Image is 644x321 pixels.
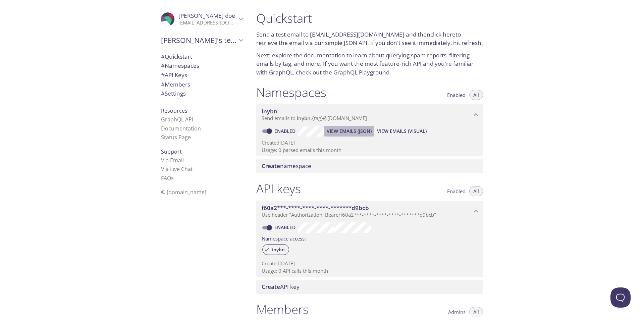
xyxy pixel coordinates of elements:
[262,162,311,170] span: namespace
[161,189,206,196] span: © [DOMAIN_NAME]
[262,107,277,115] span: inybn
[273,128,298,134] a: Enabled
[262,162,280,170] span: Create
[443,186,470,196] button: Enabled
[256,159,483,173] div: Create namespace
[297,115,311,121] span: inybn
[262,244,289,255] div: inybn
[161,148,182,155] span: Support
[161,107,187,114] span: Resources
[262,115,367,121] span: Send emails to . {tag} @[DOMAIN_NAME]
[262,283,280,290] span: Create
[333,68,389,76] a: GraphQL Playground
[178,19,237,26] p: [EMAIL_ADDRESS][DOMAIN_NAME]
[156,80,248,89] div: Members
[256,104,483,125] div: inybn namespace
[262,267,478,274] p: Usage: 0 API calls this month
[161,157,184,164] a: Via Email
[469,307,483,317] button: All
[324,126,374,137] button: View Emails (JSON)
[268,247,289,253] span: inybn
[161,165,193,173] a: Via Live Chat
[156,8,248,30] div: John doe
[161,62,165,69] span: #
[469,90,483,100] button: All
[156,32,248,49] div: John's team
[256,181,301,196] h1: API keys
[256,51,483,77] p: Next: explore the to learn about querying spam reports, filtering emails by tag, and more. If you...
[178,12,235,19] span: [PERSON_NAME] doe
[156,89,248,98] div: Team Settings
[256,30,483,47] p: Send a test email to and then to retrieve the email via our simple JSON API. If you don't see it ...
[444,307,470,317] button: Admins
[256,302,309,317] h1: Members
[262,233,306,243] label: Namespace access:
[374,126,429,137] button: View Emails (Visual)
[161,90,186,97] span: Settings
[469,186,483,196] button: All
[161,62,199,69] span: Namespaces
[161,71,165,79] span: #
[256,280,483,294] div: Create API Key
[310,31,405,38] a: [EMAIL_ADDRESS][DOMAIN_NAME]
[161,81,190,88] span: Members
[262,139,478,146] p: Created [DATE]
[156,70,248,80] div: API Keys
[161,53,165,60] span: #
[161,125,201,132] a: Documentation
[171,174,174,182] span: s
[327,127,372,135] span: View Emails (JSON)
[273,224,298,230] a: Enabled
[161,116,193,123] a: GraphQL API
[430,31,455,38] a: click here
[610,287,631,308] iframe: Help Scout Beacon - Open
[262,147,478,154] p: Usage: 0 parsed emails this month
[377,127,427,135] span: View Emails (Visual)
[161,174,174,182] a: FAQ
[256,11,483,26] h1: Quickstart
[262,283,300,290] span: API key
[161,133,191,141] a: Status Page
[161,81,165,88] span: #
[161,71,187,79] span: API Keys
[161,53,192,60] span: Quickstart
[156,52,248,61] div: Quickstart
[256,85,326,100] h1: Namespaces
[161,36,237,45] span: [PERSON_NAME]'s team
[156,61,248,70] div: Namespaces
[161,90,165,97] span: #
[443,90,470,100] button: Enabled
[304,51,345,59] a: documentation
[262,260,478,267] p: Created [DATE]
